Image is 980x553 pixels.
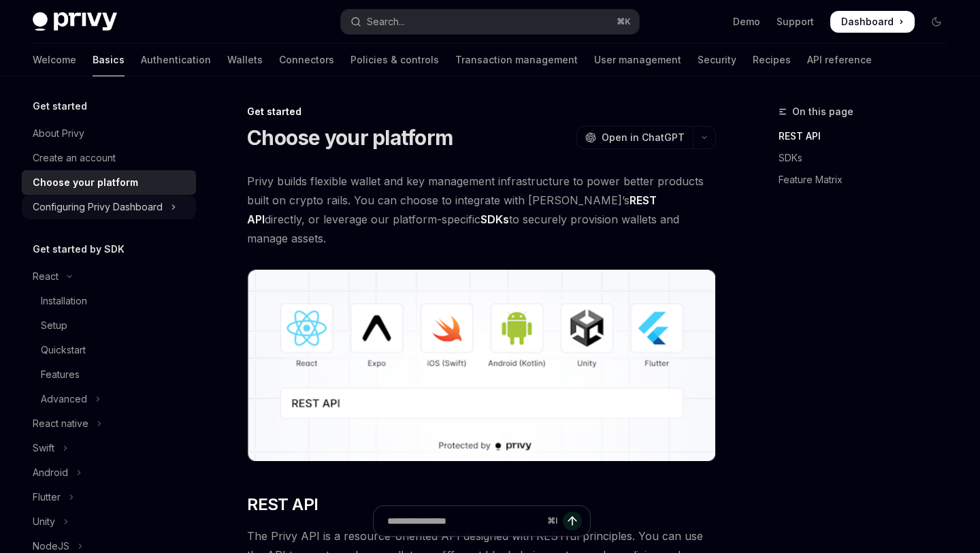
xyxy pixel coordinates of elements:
img: images/Platform2.png [247,270,716,461]
a: Setup [22,313,196,338]
span: Open in ChatGPT [602,131,685,144]
div: Swift [33,440,54,456]
button: Toggle Configuring Privy Dashboard section [22,195,196,219]
div: Quickstart [41,342,86,358]
a: Demo [733,15,760,29]
button: Toggle Advanced section [22,387,196,411]
div: Create an account [33,150,116,166]
button: Open in ChatGPT [576,126,693,149]
div: Unity [33,513,55,530]
button: Toggle Flutter section [22,485,196,509]
button: Toggle Android section [22,460,196,485]
input: Ask a question... [387,506,542,536]
strong: SDKs [480,212,509,226]
a: Recipes [753,44,791,76]
a: SDKs [779,147,958,169]
span: Dashboard [841,15,894,29]
span: On this page [792,104,853,120]
a: REST API [779,125,958,147]
div: Search... [367,14,405,30]
a: Authentication [141,44,211,76]
a: User management [594,44,681,76]
div: Advanced [41,391,87,407]
button: Toggle Swift section [22,436,196,460]
a: Support [777,15,814,29]
div: Flutter [33,489,61,505]
a: Feature Matrix [779,169,958,191]
div: Features [41,366,80,383]
div: Android [33,464,68,481]
div: Get started [247,105,716,118]
a: Choose your platform [22,170,196,195]
div: Choose your platform [33,174,138,191]
h5: Get started [33,98,87,114]
a: Quickstart [22,338,196,362]
a: Transaction management [455,44,578,76]
button: Send message [563,511,582,531]
a: Create an account [22,146,196,170]
a: About Privy [22,121,196,146]
div: Setup [41,317,67,334]
div: About Privy [33,125,84,142]
div: Configuring Privy Dashboard [33,199,163,215]
a: Welcome [33,44,76,76]
button: Toggle dark mode [926,11,947,33]
span: REST API [247,494,318,516]
a: Security [698,44,736,76]
a: Installation [22,289,196,313]
button: Toggle React section [22,264,196,289]
h5: Get started by SDK [33,241,125,257]
a: Dashboard [830,11,915,33]
a: Wallets [227,44,263,76]
div: React [33,268,59,285]
div: Installation [41,293,87,309]
span: ⌘ K [617,16,631,27]
a: Features [22,362,196,387]
button: Open search [341,10,638,34]
a: Connectors [279,44,334,76]
button: Toggle React native section [22,411,196,436]
h1: Choose your platform [247,125,453,150]
img: dark logo [33,12,117,31]
button: Toggle Unity section [22,509,196,534]
a: API reference [807,44,872,76]
span: Privy builds flexible wallet and key management infrastructure to power better products built on ... [247,172,716,248]
a: Basics [93,44,125,76]
a: Policies & controls [350,44,439,76]
div: React native [33,415,88,432]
